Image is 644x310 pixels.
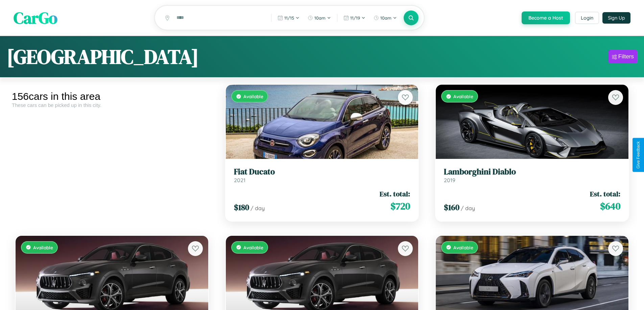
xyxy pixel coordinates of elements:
[453,245,473,250] span: Available
[444,177,455,184] span: 2019
[370,12,400,23] button: 10am
[33,245,53,250] span: Available
[243,93,263,99] span: Available
[284,15,294,21] span: 11 / 15
[234,167,410,177] h3: Fiat Ducato
[618,53,634,60] div: Filters
[7,43,199,71] h1: [GEOGRAPHIC_DATA]
[350,15,360,21] span: 11 / 19
[444,167,620,177] h3: Lamborghini Diablo
[453,93,473,99] span: Available
[609,50,637,63] button: Filters
[274,12,303,23] button: 11/15
[444,167,620,184] a: Lamborghini Diablo2019
[314,15,326,21] span: 10am
[340,12,369,23] button: 11/19
[590,189,620,199] span: Est. total:
[304,12,334,23] button: 10am
[602,12,630,24] button: Sign Up
[636,141,641,169] div: Give Feedback
[251,205,265,212] span: / day
[234,202,249,213] span: $ 180
[380,189,410,199] span: Est. total:
[600,199,620,213] span: $ 640
[380,15,391,21] span: 10am
[243,245,263,250] span: Available
[234,177,245,184] span: 2021
[444,202,459,213] span: $ 160
[234,167,410,184] a: Fiat Ducato2021
[461,205,475,212] span: / day
[390,199,410,213] span: $ 720
[575,12,599,24] button: Login
[14,7,57,29] span: CarGo
[12,102,212,108] div: These cars can be picked up in this city.
[522,11,570,24] button: Become a Host
[12,91,212,102] div: 156 cars in this area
